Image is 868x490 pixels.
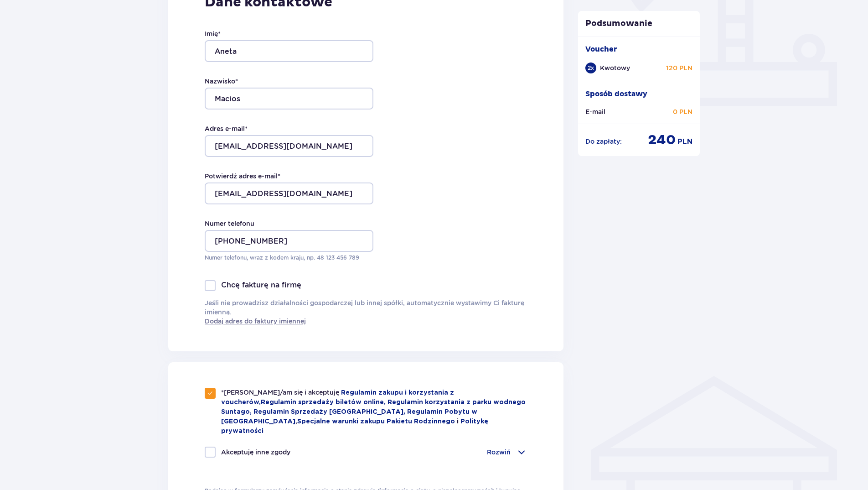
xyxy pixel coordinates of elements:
[205,172,280,181] label: Potwierdź adres e-mail *
[205,298,527,326] p: Jeśli nie prowadzisz działalności gospodarczej lub innej spółki, automatycznie wystawimy Ci faktu...
[666,63,692,73] p: 120 PLN
[205,254,373,262] p: Numer telefonu, wraz z kodem kraju, np. 48 ​123 ​456 ​789
[205,230,373,252] input: Numer telefonu
[205,135,373,157] input: Adres e-mail
[585,63,596,73] div: 2 x
[297,418,455,425] a: Specjalne warunki zakupu Pakietu Rodzinnego
[253,409,407,415] a: Regulamin Sprzedaży [GEOGRAPHIC_DATA],
[205,317,306,326] a: Dodaj adres do faktury imiennej
[205,29,221,38] label: Imię *
[261,399,387,406] a: Regulamin sprzedaży biletów online,
[221,389,341,396] span: *[PERSON_NAME]/am się i akceptuję
[457,418,460,425] span: i
[677,137,692,147] p: PLN
[205,124,248,133] label: Adres e-mail *
[673,107,692,116] p: 0 PLN
[578,18,700,29] p: Podsumowanie
[600,63,630,73] p: Kwotowy
[205,182,373,204] input: Potwierdź adres e-mail
[205,40,373,62] input: Imię
[648,131,676,149] p: 240
[585,137,622,146] p: Do zapłaty :
[205,88,373,109] input: Nazwisko
[221,448,290,457] p: Akceptuję inne zgody
[585,89,647,99] p: Sposób dostawy
[221,388,527,436] p: ,
[205,77,238,86] label: Nazwisko *
[585,44,617,54] p: Voucher
[585,107,605,116] p: E-mail
[487,448,511,457] p: Rozwiń
[205,219,254,228] label: Numer telefonu
[221,280,301,290] p: Chcę fakturę na firmę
